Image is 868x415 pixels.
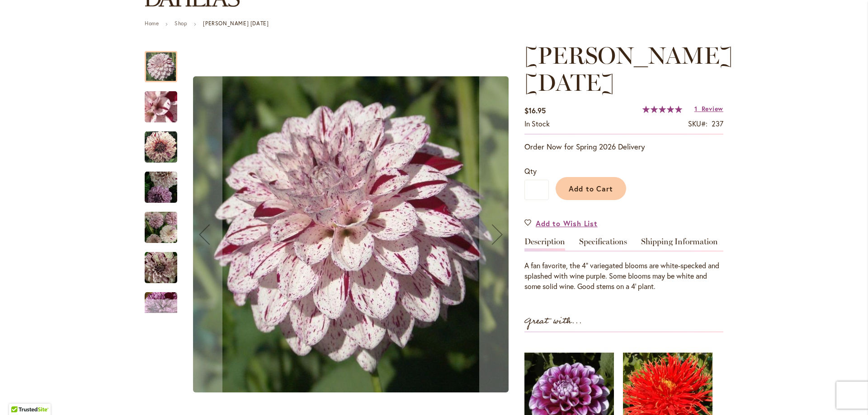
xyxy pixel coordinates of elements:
a: Add to Wish List [524,218,598,228]
span: [PERSON_NAME] [DATE] [524,41,733,97]
span: Review [702,104,723,113]
div: HULIN'S CARNIVAL [145,82,186,122]
strong: Great with... [524,314,582,329]
a: 1 Review [694,104,723,113]
a: Specifications [579,238,627,251]
div: Next [145,299,177,313]
a: Shipping Information [641,238,718,251]
div: 100% [642,106,682,113]
a: Shop [175,20,187,27]
span: 1 [694,104,698,113]
div: Detailed Product Info [524,238,723,292]
div: 237 [712,119,723,129]
span: Qty [524,166,537,176]
span: Add to Wish List [536,218,598,228]
div: HULIN'S CARNIVAL [145,283,186,323]
div: HULIN'S CARNIVAL [145,243,186,283]
div: HULIN'S CARNIVAL [145,42,186,82]
img: HULIN'S CARNIVAL [128,83,193,131]
img: HULIN'S CARNIVAL [145,171,177,204]
div: A fan favorite, the 4" variegated blooms are white-specked and splashed with wine purple. Some bl... [524,261,723,292]
img: HULIN'S CARNIVAL [193,76,509,392]
img: HULIN'S CARNIVAL [145,210,177,245]
strong: [PERSON_NAME] [DATE] [203,20,269,27]
span: In stock [524,119,550,128]
p: Order Now for Spring 2026 Delivery [524,141,723,152]
div: HULIN'S CARNIVAL [145,203,186,243]
a: Home [145,20,159,27]
span: $16.95 [524,106,546,115]
div: Availability [524,119,550,129]
button: Add to Cart [556,177,626,200]
img: HULIN'S CARNIVAL [145,131,177,163]
span: Add to Cart [569,184,613,193]
strong: SKU [688,119,708,128]
img: HULIN'S CARNIVAL [145,252,177,284]
div: HULIN'S CARNIVAL [145,122,186,163]
a: Description [524,238,565,251]
div: HULIN'S CARNIVAL [145,163,186,203]
iframe: Launch Accessibility Center [7,383,32,408]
